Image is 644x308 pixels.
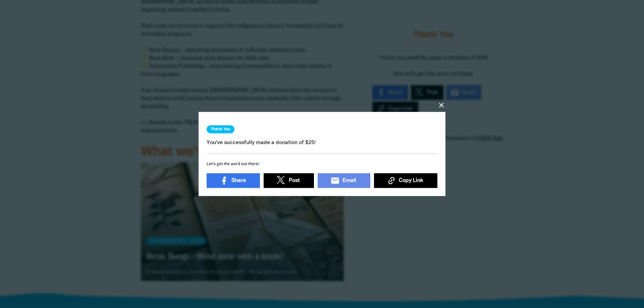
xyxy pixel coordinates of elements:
[318,173,370,188] a: emailEmail
[207,125,234,133] h3: Thank You
[374,173,437,188] button: Copy Link
[289,177,300,185] span: Post
[330,176,340,185] i: email
[231,177,246,185] span: Share
[437,101,445,109] button: close
[264,173,314,188] a: Post
[399,177,423,185] span: Copy Link
[207,161,437,168] h6: Let's get the word out there!
[342,177,356,185] span: Email
[207,139,437,147] p: You've successfully made a donation of $25!
[207,173,260,188] a: Share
